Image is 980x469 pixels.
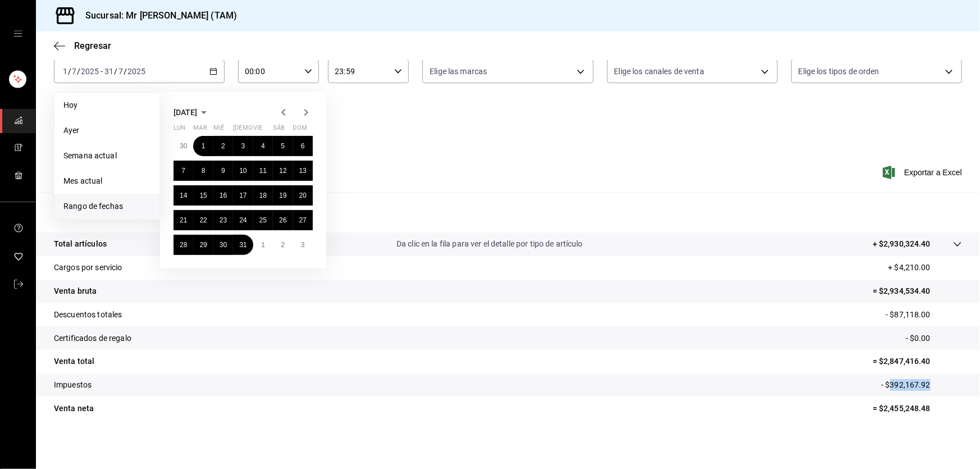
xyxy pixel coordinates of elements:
abbr: 23 de julio de 2025 [220,216,227,224]
p: - $392,167.92 [881,379,962,391]
abbr: 20 de julio de 2025 [299,192,307,199]
abbr: 16 de julio de 2025 [220,192,227,199]
input: -- [104,67,114,76]
button: 22 de julio de 2025 [193,210,213,230]
input: -- [118,67,124,76]
abbr: 6 de julio de 2025 [301,142,305,150]
abbr: 31 de julio de 2025 [239,241,247,249]
p: Venta neta [54,403,94,415]
abbr: 11 de julio de 2025 [259,167,267,175]
abbr: 18 de julio de 2025 [259,192,267,199]
p: Cargos por servicio [54,262,122,274]
abbr: sábado [273,124,285,136]
button: 13 de julio de 2025 [293,161,313,181]
abbr: 9 de julio de 2025 [221,167,225,175]
abbr: 10 de julio de 2025 [239,167,247,175]
button: Regresar [54,40,111,51]
span: Elige los tipos de orden [799,66,879,77]
p: Certificados de regalo [54,333,131,344]
abbr: domingo [293,124,307,136]
abbr: 14 de julio de 2025 [180,192,187,199]
abbr: viernes [253,124,262,136]
button: 4 de julio de 2025 [253,136,273,156]
p: Total artículos [54,238,107,250]
abbr: 2 de julio de 2025 [221,142,225,150]
button: 9 de julio de 2025 [213,161,233,181]
button: [DATE] [174,106,211,119]
p: - $87,118.00 [886,309,962,321]
span: / [124,67,127,76]
abbr: 12 de julio de 2025 [279,167,286,175]
abbr: 3 de agosto de 2025 [301,241,305,249]
button: 19 de julio de 2025 [273,185,293,206]
button: 24 de julio de 2025 [233,210,253,230]
abbr: martes [193,124,207,136]
input: ---- [127,67,146,76]
p: - $0.00 [906,333,962,344]
span: Regresar [74,40,111,51]
abbr: 1 de julio de 2025 [202,142,206,150]
abbr: 29 de julio de 2025 [199,241,207,249]
p: Venta bruta [54,285,97,297]
abbr: 7 de julio de 2025 [181,167,185,175]
abbr: 8 de julio de 2025 [202,167,206,175]
abbr: 5 de julio de 2025 [281,142,285,150]
span: Elige los canales de venta [614,66,704,77]
button: 1 de julio de 2025 [193,136,213,156]
p: Descuentos totales [54,309,122,321]
p: = $2,847,416.40 [873,356,962,367]
span: / [68,67,71,76]
button: 30 de julio de 2025 [213,235,233,255]
abbr: 30 de julio de 2025 [220,241,227,249]
button: 2 de agosto de 2025 [273,235,293,255]
button: 3 de agosto de 2025 [293,235,313,255]
button: 20 de julio de 2025 [293,185,313,206]
input: ---- [80,67,99,76]
button: open drawer [13,29,22,38]
button: 30 de junio de 2025 [174,136,193,156]
button: 14 de julio de 2025 [174,185,193,206]
button: 6 de julio de 2025 [293,136,313,156]
span: Rango de fechas [63,201,151,212]
button: 10 de julio de 2025 [233,161,253,181]
button: 1 de agosto de 2025 [253,235,273,255]
abbr: 13 de julio de 2025 [299,167,307,175]
p: Resumen [54,206,962,219]
p: = $2,934,534.40 [873,285,962,297]
abbr: 2 de agosto de 2025 [281,241,285,249]
abbr: 21 de julio de 2025 [180,216,187,224]
abbr: 25 de julio de 2025 [259,216,267,224]
abbr: lunes [174,124,185,136]
button: 18 de julio de 2025 [253,185,273,206]
button: Exportar a Excel [885,166,962,179]
abbr: 4 de julio de 2025 [261,142,265,150]
p: Venta total [54,356,94,367]
input: -- [62,67,68,76]
p: Impuestos [54,379,92,391]
abbr: 15 de julio de 2025 [199,192,207,199]
p: = $2,455,248.48 [873,403,962,415]
button: 5 de julio de 2025 [273,136,293,156]
abbr: miércoles [213,124,224,136]
span: - [101,67,103,76]
abbr: 3 de julio de 2025 [241,142,245,150]
button: 27 de julio de 2025 [293,210,313,230]
p: Da clic en la fila para ver el detalle por tipo de artículo [396,238,583,250]
abbr: 1 de agosto de 2025 [261,241,265,249]
abbr: 28 de julio de 2025 [180,241,187,249]
span: Mes actual [63,175,151,187]
abbr: 17 de julio de 2025 [239,192,247,199]
button: 15 de julio de 2025 [193,185,213,206]
abbr: 19 de julio de 2025 [279,192,286,199]
input: -- [71,67,77,76]
button: 16 de julio de 2025 [213,185,233,206]
button: 29 de julio de 2025 [193,235,213,255]
span: Elige las marcas [430,66,487,77]
h3: Sucursal: Mr [PERSON_NAME] (TAM) [76,9,237,22]
abbr: 27 de julio de 2025 [299,216,307,224]
button: 26 de julio de 2025 [273,210,293,230]
abbr: 26 de julio de 2025 [279,216,286,224]
button: 23 de julio de 2025 [213,210,233,230]
abbr: 24 de julio de 2025 [239,216,247,224]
